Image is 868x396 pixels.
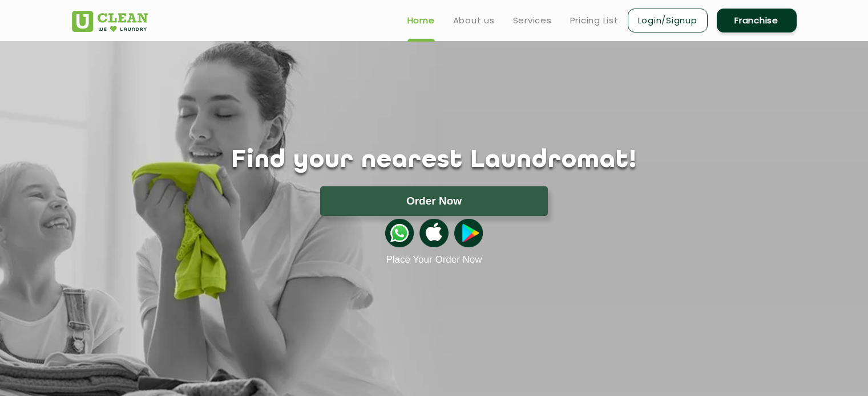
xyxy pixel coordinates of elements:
a: Login/Signup [628,9,708,32]
img: playstoreicon.png [454,219,483,247]
h1: Find your nearest Laundromat! [63,146,805,175]
a: Services [513,14,552,27]
a: Home [407,14,435,27]
button: Order Now [320,186,548,216]
a: Franchise [717,9,797,32]
img: apple-icon.png [419,219,448,247]
a: About us [453,14,495,27]
img: UClean Laundry and Dry Cleaning [72,11,148,32]
img: whatsappicon.png [385,219,414,247]
a: Place Your Order Now [386,254,482,266]
a: Pricing List [570,14,619,27]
